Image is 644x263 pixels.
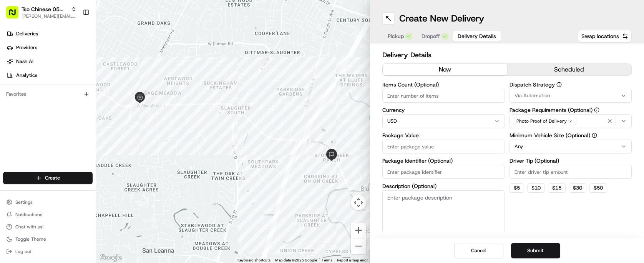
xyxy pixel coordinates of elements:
button: Tso Chinese 05 [PERSON_NAME][PERSON_NAME][EMAIL_ADDRESS][DOMAIN_NAME] [3,3,80,22]
button: [PERSON_NAME][EMAIL_ADDRESS][DOMAIN_NAME] [22,13,76,19]
button: Chat with us! [3,221,93,232]
div: Favorites [3,88,93,100]
button: scheduled [507,64,632,75]
span: Pylon [76,130,93,136]
button: Notifications [3,209,93,220]
button: Zoom out [351,238,366,254]
label: Driver Tip (Optional) [510,158,632,163]
button: Submit [511,243,560,258]
h2: Delivery Details [382,50,632,60]
label: Package Identifier (Optional) [382,158,505,163]
a: Powered byPylon [54,130,93,136]
a: Nash AI [3,55,96,68]
button: Create [3,172,93,184]
span: Via Automation [515,92,550,99]
input: Enter number of items [382,89,505,103]
img: 1736555255976-a54dd68f-1ca7-489b-9aae-adbdc363a1c4 [8,73,22,87]
button: $30 [569,183,586,193]
span: Settings [15,199,33,205]
button: $50 [589,183,607,193]
span: Delivery Details [458,32,496,40]
div: 📗 [8,112,14,118]
button: Photo Proof of Delivery [510,114,632,128]
label: Items Count (Optional) [382,82,505,87]
p: Welcome 👋 [8,31,140,43]
img: Nash [8,8,23,23]
a: Analytics [3,69,96,82]
label: Description (Optional) [382,183,505,189]
button: Keyboard shortcuts [237,258,271,263]
span: Pickup [388,32,404,40]
label: Package Requirements (Optional) [510,107,632,113]
button: Start new chat [131,76,140,85]
button: Via Automation [510,89,632,103]
span: Nash AI [16,58,33,65]
span: Dropoff [422,32,440,40]
img: Google [98,253,123,263]
button: Minimum Vehicle Size (Optional) [592,133,597,138]
span: Photo Proof of Delivery [516,118,567,124]
a: Terms [322,258,332,262]
button: $15 [548,183,566,193]
div: We're available if you need us! [26,81,97,87]
a: Open this area in Google Maps (opens a new window) [98,253,123,263]
span: Log out [15,248,31,255]
input: Enter package identifier [382,165,505,179]
span: Analytics [16,72,37,79]
button: now [383,64,507,75]
span: Deliveries [16,30,38,37]
a: Deliveries [3,28,96,40]
span: Toggle Theme [15,236,46,242]
button: Settings [3,197,93,208]
button: Log out [3,246,93,257]
div: 💻 [65,112,71,118]
label: Currency [382,107,505,113]
span: Providers [16,44,37,51]
input: Clear [20,50,127,58]
span: Swap locations [581,32,619,40]
span: API Documentation [73,112,123,119]
button: Cancel [454,243,503,258]
label: Package Value [382,133,505,138]
input: Enter package value [382,140,505,153]
a: 📗Knowledge Base [5,108,62,122]
h1: Create New Delivery [399,12,484,25]
button: Zoom in [351,223,366,238]
button: $10 [527,183,545,193]
button: Map camera controls [351,195,366,210]
label: Dispatch Strategy [510,82,632,87]
a: 💻API Documentation [62,108,126,122]
span: Create [45,175,60,181]
span: Knowledge Base [15,112,59,119]
input: Enter driver tip amount [510,165,632,179]
div: Start new chat [26,73,126,81]
button: Package Requirements (Optional) [594,107,599,113]
button: Tso Chinese 05 [PERSON_NAME] [22,5,68,13]
a: Providers [3,42,96,54]
a: Report a map error [337,258,368,262]
label: Minimum Vehicle Size (Optional) [510,133,632,138]
span: Notifications [15,211,42,218]
span: Chat with us! [15,224,43,230]
button: $5 [510,183,524,193]
button: Toggle Theme [3,234,93,245]
button: Dispatch Strategy [556,82,562,87]
span: Map data ©2025 Google [275,258,317,262]
button: Swap locations [578,30,632,42]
